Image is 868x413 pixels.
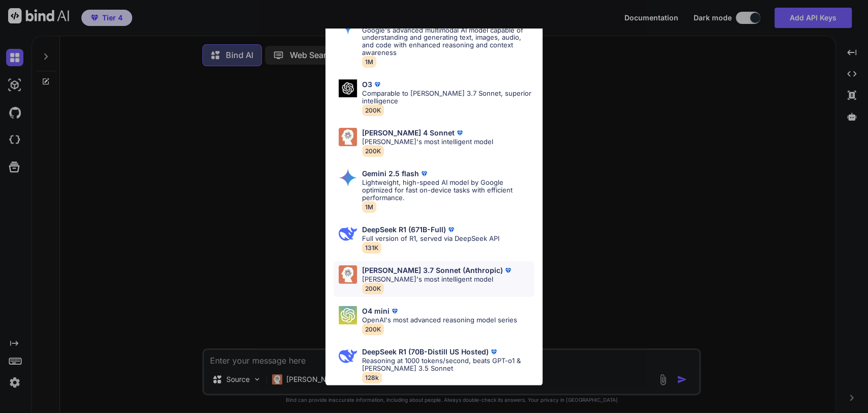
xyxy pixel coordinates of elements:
img: Pick Models [339,306,357,324]
p: Lightweight, high-speed AI model by Google optimized for fast on-device tasks with efficient perf... [362,179,534,202]
span: 1M [362,56,376,68]
img: Pick Models [339,347,357,365]
p: OpenAI's most advanced reasoning model series [362,316,517,324]
p: DeepSeek R1 (671B-Full) [362,226,446,234]
p: Reasoning at 1000 tokens/second, beats GPT-o1 & [PERSON_NAME] 3.5 Sonnet [362,357,534,372]
p: [PERSON_NAME] 3.7 Sonnet (Anthropic) [362,266,503,274]
p: [PERSON_NAME]'s most intelligent model [362,276,513,283]
img: premium [455,128,465,138]
img: premium [503,265,513,276]
span: 1M [362,201,376,213]
p: [PERSON_NAME] 4 Sonnet [362,129,455,137]
p: [PERSON_NAME]'s most intelligent model [362,138,493,146]
p: Comparable to [PERSON_NAME] 3.7 Sonnet, superior intelligence [362,90,534,105]
p: Gemini 2.5 flash [362,170,419,178]
p: O3 [362,80,372,89]
img: Pick Models [339,265,357,284]
p: Full version of R1, served via DeepSeek API [362,235,499,242]
img: premium [390,306,400,316]
span: 200K [362,104,384,116]
span: 200K [362,145,384,157]
p: Google's advanced multimodal AI model capable of understanding and generating text, images, audio... [362,26,534,57]
img: premium [446,225,456,235]
img: premium [372,79,382,90]
span: 200K [362,323,384,335]
img: Pick Models [339,169,357,187]
span: 200K [362,283,384,294]
img: Pick Models [339,79,357,97]
span: 128k [362,372,382,383]
img: Pick Models [339,128,357,146]
p: O4 mini [362,307,390,315]
span: 131K [362,242,381,254]
img: Pick Models [339,225,357,243]
img: premium [419,169,429,179]
img: premium [489,347,499,357]
p: DeepSeek R1 (70B-Distill US Hosted) [362,348,489,356]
